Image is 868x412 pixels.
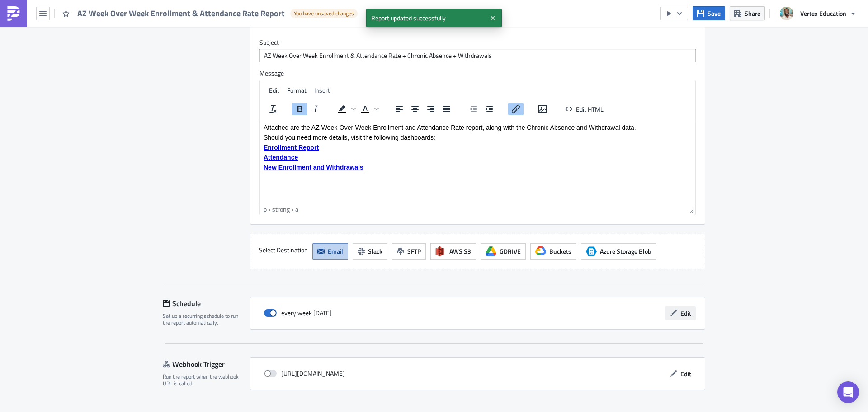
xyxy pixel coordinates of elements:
button: Align left [392,103,407,115]
span: Format [287,85,307,95]
span: Azure Storage Blob [600,246,651,256]
span: Buckets [549,246,571,256]
span: Azure Storage Blob [586,246,597,257]
button: Edit [665,367,696,381]
div: Resize [686,204,695,215]
span: Insert [314,85,330,95]
button: Insert/edit image [535,103,550,115]
span: Save [708,9,721,18]
span: Report updated successfully [366,9,486,27]
span: AZ Week Over Week Enrollment & Attendance Rate Report [77,8,286,19]
button: Slack [353,243,387,260]
button: Close [486,11,500,25]
button: Vertex Education [774,4,861,24]
span: You have unsaved changes [294,10,354,17]
button: Clear formatting [265,103,281,115]
button: Insert/edit link [508,103,524,115]
span: Share [745,9,760,18]
div: [URL][DOMAIN_NAME] [264,367,345,380]
span: Edit HTML [576,104,604,114]
div: Send only if all attachments are successfully generated. [277,19,425,27]
div: Run the report when the webhook URL is called. [163,373,244,387]
button: AWS S3 [430,243,476,260]
img: PushMetrics [6,6,21,21]
img: Avatar [779,6,794,21]
iframe: Rich Text Area [260,120,695,204]
label: Subject [259,38,696,47]
div: p [264,204,267,214]
button: Decrease indent [466,103,481,115]
span: Email [328,246,343,256]
span: Edit [269,85,279,95]
button: Bold [292,103,307,115]
button: Save [693,6,725,20]
span: GDRIVE [500,246,521,256]
div: strong [272,204,290,214]
button: SFTP [392,243,426,260]
div: Text color [358,103,380,115]
div: › [292,204,293,214]
span: Edit [680,308,691,318]
div: Background color [335,103,357,115]
button: Email [312,243,348,260]
button: Align right [423,103,439,115]
span: SFTP [407,246,421,256]
div: Schedule [163,297,250,310]
div: › [269,204,270,214]
span: AWS S3 [449,246,471,256]
button: Align center [407,103,423,115]
div: a [295,204,298,214]
button: Italic [308,103,323,115]
label: Select Destination [259,243,308,257]
span: Slack [368,246,382,256]
button: Increase indent [481,103,497,115]
button: Share [730,6,765,20]
div: every week [DATE] [264,306,332,320]
button: Edit [665,306,696,320]
button: Justify [439,103,454,115]
button: GDRIVE [481,243,526,260]
div: Set up a recurring schedule to run the report automatically. [163,313,244,327]
button: Azure Storage BlobAzure Storage Blob [581,243,656,260]
span: Vertex Education [800,9,846,18]
button: Buckets [530,243,576,260]
div: Webhook Trigger [163,357,250,371]
label: Message [259,69,696,77]
span: Edit [680,369,691,379]
div: Open Intercom Messenger [837,381,859,403]
button: Edit HTML [561,103,607,115]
